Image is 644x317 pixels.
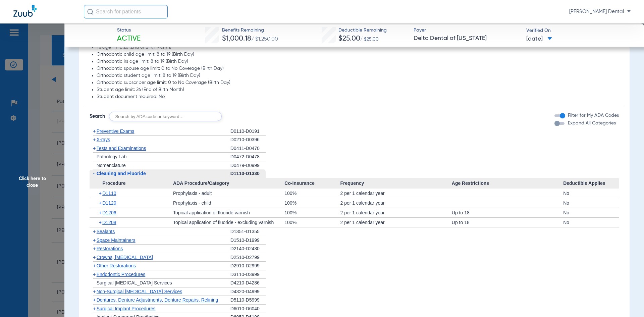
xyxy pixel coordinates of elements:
span: [PERSON_NAME] Dental [569,8,631,15]
li: Orthodontic subscriber age limit: 0 to No Coverage (Birth Day) [97,80,619,86]
span: Active [117,34,141,44]
div: 100% [284,189,340,198]
div: No [563,198,619,208]
span: [DATE] [526,35,552,43]
li: Student document required: No [97,94,619,100]
span: Pathology Lab [97,154,127,159]
span: Payer [414,27,521,34]
div: Topical application of fluoride - excluding varnish [173,218,284,227]
span: D1110 [102,191,116,196]
span: Endodontic Procedures [97,272,146,277]
span: Non-Surgical [MEDICAL_DATA] Services [97,289,182,294]
div: D0110-D0191 [230,127,266,136]
span: D1120 [102,200,116,206]
div: D5110-D5999 [230,296,266,305]
span: + [93,289,96,294]
li: Orthodontic child age limit: 8 to 19 (Birth Day) [97,52,619,58]
span: Space Maintainers [97,237,136,243]
div: D0210-D0396 [230,136,266,144]
li: Orthodontic student age limit: 8 to 19 (Birth Day) [97,73,619,79]
span: Age Restrictions [452,178,563,189]
div: Topical application of fluoride varnish [173,208,284,217]
span: Crowns, [MEDICAL_DATA] [97,255,153,260]
li: Orthodontic spouse age limit: 0 to No Coverage (Birth Day) [97,66,619,72]
div: Prophylaxis - child [173,198,284,208]
div: D1510-D1999 [230,236,266,245]
div: No [563,218,619,227]
label: Filter for My ADA Codes [567,112,619,119]
span: + [93,237,96,243]
span: D1206 [102,210,116,215]
span: D1208 [102,220,116,225]
div: D2910-D2999 [230,262,266,270]
div: 2 per 1 calendar year [340,189,451,198]
div: D0411-D0470 [230,144,266,153]
span: + [93,263,96,268]
span: Frequency [340,178,451,189]
div: 100% [284,218,340,227]
div: 2 per 1 calendar year [340,198,451,208]
span: + [93,137,96,142]
div: Up to 18 [452,208,563,217]
span: + [99,218,103,227]
span: Status [117,27,141,34]
input: Search for patients [84,5,168,18]
span: $25.00 [338,35,360,42]
span: Preventive Exams [97,128,135,134]
span: Search [90,113,105,120]
div: Prophylaxis - adult [173,189,284,198]
div: D1110-D1330 [230,169,266,178]
span: + [93,306,96,311]
div: D0472-D0478 [230,153,266,161]
span: + [93,272,96,277]
span: + [93,255,96,260]
span: Deductible Applies [563,178,619,189]
div: D4320-D4999 [230,287,266,296]
span: + [93,146,96,151]
div: D3110-D3999 [230,270,266,279]
li: Student age limit: 26 (End of Birth Month) [97,87,619,93]
span: Dentures, Denture Adjustments, Denture Repairs, Relining [97,297,218,303]
div: Up to 18 [452,218,563,227]
span: Surgical Implant Procedures [97,306,156,311]
div: No [563,189,619,198]
span: Other Restorations [97,263,136,268]
li: Orthodontic irs age limit: 8 to 19 (Birth Day) [97,59,619,65]
span: - [93,171,95,176]
span: Procedure [90,178,173,189]
span: Deductible Remaining [338,27,387,34]
div: D1351-D1355 [230,227,266,236]
span: Delta Dental of [US_STATE] [414,34,521,43]
span: Nomenclature [97,163,126,168]
span: $1,000.18 [222,35,251,42]
span: X-rays [97,137,110,142]
div: D2510-D2799 [230,253,266,262]
span: + [99,198,103,208]
span: Sealants [97,229,115,234]
span: + [93,246,96,251]
input: Search by ADA code or keyword… [109,112,222,121]
span: Surgical [MEDICAL_DATA] Services [97,280,172,285]
li: Irs age limit: 26 (End of Birth Month) [97,45,619,51]
span: Verified On [526,27,633,34]
span: Restorations [97,246,123,251]
div: No [563,208,619,217]
div: D2140-D2430 [230,245,266,253]
span: Expand All Categories [568,121,616,125]
span: Tests and Examinations [97,146,146,151]
div: D6010-D6040 [230,305,266,313]
iframe: Chat Widget [610,285,644,317]
span: / $1,250.00 [251,37,278,42]
span: + [99,208,103,217]
div: D0479-D0999 [230,161,266,170]
span: + [93,128,96,134]
div: D4210-D4286 [230,279,266,287]
div: 2 per 1 calendar year [340,208,451,217]
span: ADA Procedure/Category [173,178,284,189]
div: 100% [284,198,340,208]
img: Search Icon [87,9,93,15]
img: Zuub Logo [13,5,37,17]
span: / $25.00 [360,37,379,42]
span: + [93,297,96,303]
